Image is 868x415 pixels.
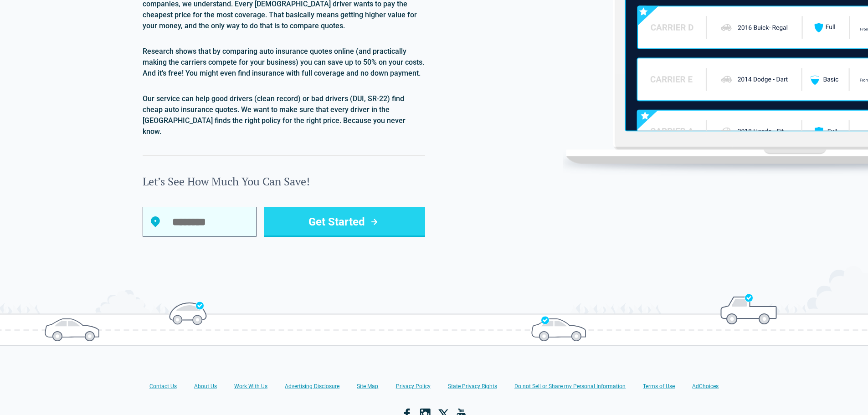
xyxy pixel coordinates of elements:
[824,77,838,82] g: Basic
[643,383,675,390] a: Terms of Use
[448,383,497,390] a: State Privacy Rights
[651,24,693,31] g: CARRIER D
[285,383,339,390] a: Advertising Disclosure
[149,383,177,390] a: Contact Us
[357,383,378,390] a: Site Map
[692,383,719,390] a: AdChoices
[264,207,425,237] button: Get Started
[396,383,431,390] a: Privacy Policy
[143,174,425,189] label: Let’s See How Much You Can Save!
[234,383,267,390] a: Work With Us
[651,76,693,82] g: CARRIER E
[143,93,425,137] p: Our service can help good drivers (clean record) or bad drivers (DUI, SR-22) find cheap auto insu...
[826,24,835,29] g: Full
[514,383,626,390] a: Do not Sell or Share my Personal Information
[738,25,787,31] g: 2016 Buick- Regal
[194,383,217,390] a: About Us
[143,46,425,79] p: Research shows that by comparing auto insurance quotes online (and practically making the carrier...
